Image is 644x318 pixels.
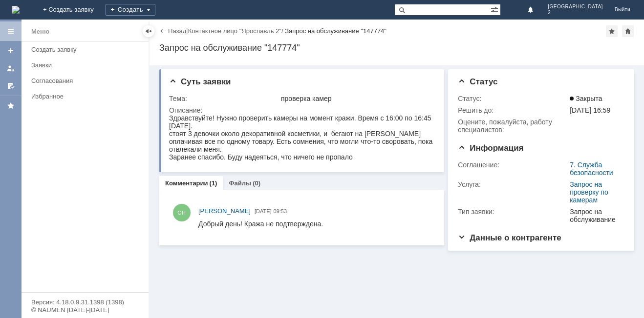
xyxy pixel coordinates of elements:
div: Создать [106,4,155,16]
a: Создать заявку [3,43,19,59]
div: | [186,27,188,34]
a: Согласования [27,73,147,88]
div: проверка камер [281,95,432,102]
div: Запрос на обслуживание "147774" [159,43,634,53]
span: Суть заявки [169,77,231,86]
div: Oцените, пожалуйста, работу специалистов: [458,118,568,134]
a: Мои заявки [3,60,19,76]
div: Тип заявки: [458,208,568,216]
span: Закрыта [570,95,602,102]
div: Заявки [31,61,143,69]
a: Заявки [27,58,147,73]
a: 7. Служба безопасности [570,161,613,177]
div: Скрыть меню [143,25,154,37]
span: [PERSON_NAME] [198,207,251,215]
div: Услуга: [458,180,568,188]
span: Информация [458,143,523,153]
div: Описание: [169,106,434,114]
img: logo [12,6,20,14]
div: Согласования [31,77,143,84]
div: Меню [31,26,49,38]
a: Файлы [229,179,251,187]
div: Создать заявку [31,46,143,53]
a: Запрос на проверку по камерам [570,180,608,204]
div: (1) [210,179,217,187]
div: Сделать домашней страницей [622,25,634,37]
a: Создать заявку [27,42,147,57]
div: / [188,27,285,35]
span: Данные о контрагенте [458,233,561,242]
div: (0) [253,179,260,187]
a: Контактное лицо "Ярославль 2" [188,27,281,35]
span: 2 [548,10,603,16]
a: [PERSON_NAME] [198,206,251,216]
span: Расширенный поиск [491,4,500,14]
div: Тема: [169,95,279,102]
a: Перейти на домашнюю страницу [12,6,20,14]
div: Соглашение: [458,161,568,169]
div: Избранное [31,93,132,100]
span: Статус [458,77,497,86]
span: 09:53 [274,208,287,214]
div: © NAUMEN [DATE]-[DATE] [31,307,139,313]
span: [DATE] 16:59 [570,106,610,114]
a: Мои согласования [3,78,19,94]
span: [GEOGRAPHIC_DATA] [548,4,603,10]
div: Запрос на обслуживание [570,208,621,223]
div: Запрос на обслуживание "147774" [285,27,386,35]
span: [DATE] [255,208,272,214]
div: Добавить в избранное [606,25,618,37]
a: Комментарии [165,179,208,187]
div: Версия: 4.18.0.9.31.1398 (1398) [31,299,139,305]
a: Назад [168,27,186,35]
div: Решить до: [458,106,568,114]
div: Статус: [458,95,568,102]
